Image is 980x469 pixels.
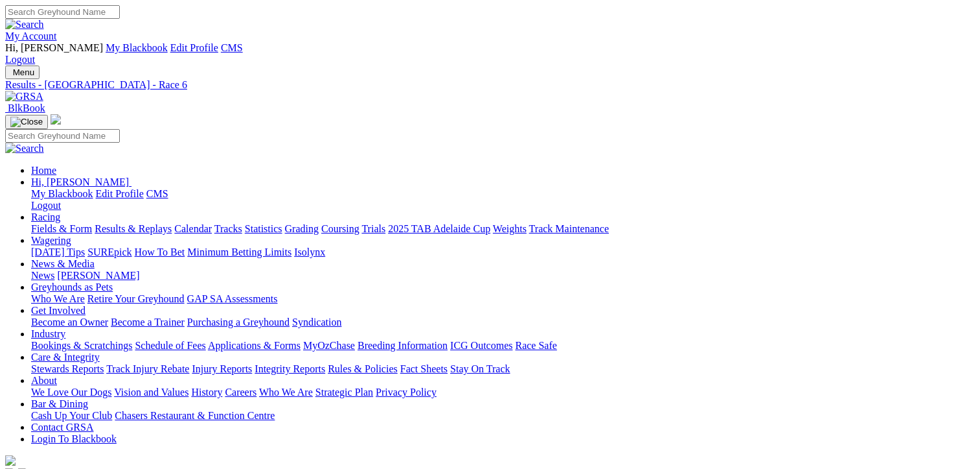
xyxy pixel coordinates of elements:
a: Stay On Track [450,363,510,374]
a: Care & Integrity [31,352,100,363]
a: Syndication [292,317,341,328]
a: Breeding Information [358,340,448,351]
a: Fields & Form [31,223,92,234]
a: Tracks [214,223,242,234]
img: logo-grsa-white.png [51,114,61,125]
a: Purchasing a Greyhound [187,317,290,328]
a: My Blackbook [106,42,168,53]
a: Cash Up Your Club [31,410,112,421]
div: About [31,387,975,398]
button: Toggle navigation [5,115,48,129]
a: Calendar [174,223,212,234]
a: MyOzChase [303,340,355,351]
div: Greyhounds as Pets [31,293,975,305]
a: Applications & Forms [208,340,301,351]
a: Logout [31,200,61,211]
a: Trials [361,223,385,234]
a: History [191,387,222,398]
span: Menu [13,67,34,77]
a: Become an Owner [31,317,108,328]
a: Edit Profile [96,188,144,199]
img: Search [5,19,44,30]
input: Search [5,129,120,143]
a: My Blackbook [31,188,93,199]
a: Track Maintenance [529,223,609,234]
a: CMS [221,42,243,53]
a: Fact Sheets [400,363,448,374]
a: Weights [493,223,527,234]
a: Schedule of Fees [135,340,205,351]
a: Stewards Reports [31,363,104,374]
a: About [31,375,57,386]
a: News & Media [31,258,95,269]
a: Chasers Restaurant & Function Centre [115,410,275,421]
a: Minimum Betting Limits [187,247,291,258]
a: Rules & Policies [328,363,398,374]
div: My Account [5,42,975,66]
a: BlkBook [5,102,45,114]
a: Vision and Values [114,387,188,398]
a: Strategic Plan [315,387,373,398]
span: BlkBook [8,102,45,114]
a: Integrity Reports [255,363,325,374]
img: GRSA [5,91,43,102]
button: Toggle navigation [5,66,40,79]
a: Who We Are [259,387,313,398]
a: [DATE] Tips [31,247,85,258]
a: Wagering [31,235,71,246]
input: Search [5,5,120,19]
a: ICG Outcomes [450,340,512,351]
a: Home [31,165,56,176]
div: Racing [31,223,975,235]
img: Close [10,117,43,127]
a: Industry [31,328,65,339]
span: Hi, [PERSON_NAME] [31,176,129,187]
a: Hi, [PERSON_NAME] [31,176,131,187]
a: GAP SA Assessments [187,293,278,304]
a: Edit Profile [170,42,218,53]
a: Careers [225,387,256,398]
a: Privacy Policy [376,387,437,398]
a: Track Injury Rebate [106,363,189,374]
a: SUREpick [87,247,131,258]
a: Coursing [321,223,359,234]
a: 2025 TAB Adelaide Cup [388,223,490,234]
a: Results - [GEOGRAPHIC_DATA] - Race 6 [5,79,975,91]
a: Statistics [245,223,282,234]
img: Search [5,143,44,154]
a: Injury Reports [192,363,252,374]
a: Grading [285,223,319,234]
a: CMS [146,188,168,199]
a: How To Bet [135,247,185,258]
a: Become a Trainer [111,317,185,328]
a: Greyhounds as Pets [31,282,113,293]
a: News [31,270,54,281]
a: Login To Blackbook [31,433,117,444]
a: Isolynx [294,247,325,258]
span: Hi, [PERSON_NAME] [5,42,103,53]
div: Industry [31,340,975,352]
a: Retire Your Greyhound [87,293,185,304]
a: My Account [5,30,57,42]
a: [PERSON_NAME] [57,270,139,281]
div: Hi, [PERSON_NAME] [31,188,975,211]
div: News & Media [31,270,975,282]
div: Get Involved [31,317,975,328]
a: Who We Are [31,293,85,304]
a: Racing [31,211,60,222]
a: Contact GRSA [31,422,93,433]
a: Bar & Dining [31,398,88,409]
a: We Love Our Dogs [31,387,111,398]
a: Logout [5,54,35,65]
div: Bar & Dining [31,410,975,422]
div: Wagering [31,247,975,258]
a: Bookings & Scratchings [31,340,132,351]
a: Race Safe [515,340,556,351]
div: Care & Integrity [31,363,975,375]
a: Get Involved [31,305,85,316]
img: logo-grsa-white.png [5,455,16,466]
a: Results & Replays [95,223,172,234]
